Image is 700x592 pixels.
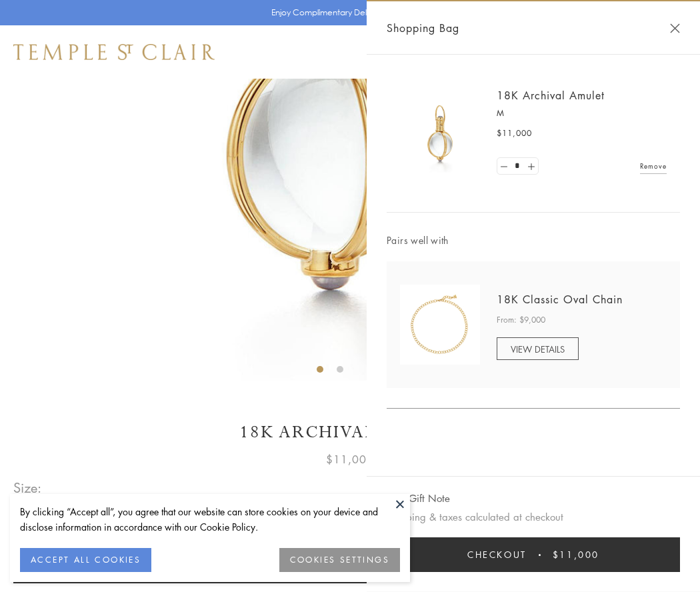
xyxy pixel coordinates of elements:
[553,547,599,562] span: $11,000
[497,127,532,140] span: $11,000
[387,509,680,525] p: Shipping & taxes calculated at checkout
[400,93,480,173] img: 18K Archival Amulet
[271,6,423,19] p: Enjoy Complimentary Delivery & Returns
[497,337,579,360] a: VIEW DETAILS
[497,88,605,103] a: 18K Archival Amulet
[13,477,43,499] span: Size:
[387,537,680,572] button: Checkout $11,000
[670,23,680,33] button: Close Shopping Bag
[20,504,400,535] div: By clicking “Accept all”, you agree that our website can store cookies on your device and disclos...
[497,292,623,307] a: 18K Classic Oval Chain
[13,421,687,444] h1: 18K Archival Amulet
[497,107,667,120] p: M
[279,548,400,572] button: COOKIES SETTINGS
[20,548,151,572] button: ACCEPT ALL COOKIES
[497,158,511,175] a: Set quantity to 0
[387,490,450,507] button: Add Gift Note
[326,451,374,468] span: $11,000
[400,285,480,365] img: N88865-OV18
[524,158,537,175] a: Set quantity to 2
[387,19,459,37] span: Shopping Bag
[640,159,667,173] a: Remove
[497,313,545,327] span: From: $9,000
[467,547,527,562] span: Checkout
[13,44,215,60] img: Temple St. Clair
[387,233,680,248] span: Pairs well with
[511,343,565,355] span: VIEW DETAILS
